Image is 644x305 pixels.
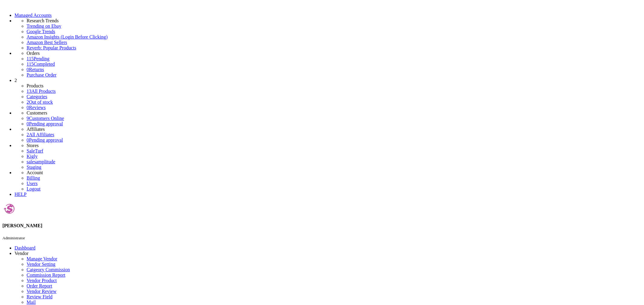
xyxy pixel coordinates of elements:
[2,202,16,215] img: joshlucio05
[14,78,17,83] span: 2
[27,137,29,143] span: 0
[27,186,40,191] a: Logout
[27,99,53,105] a: 2Out of stock
[27,175,40,181] a: Billing
[27,132,54,137] a: 2All Affiliates
[27,159,55,164] a: salesamplitude
[27,267,70,272] a: Catgeory Commission
[27,256,57,261] a: Manage Vendor
[27,272,65,278] a: Commission Report
[14,245,35,250] a: Dashboard
[27,56,34,61] span: 115
[27,110,642,116] li: Customers
[27,262,56,267] a: Vendor Setting
[27,56,642,61] a: 115Pending
[27,72,56,77] a: Purchase Order
[27,127,642,132] li: Affiliates
[27,105,29,110] span: 0
[27,67,29,72] span: 0
[27,105,46,110] a: 0Reviews
[27,300,36,305] a: Mail
[27,121,29,126] span: 0
[27,40,642,45] a: Amazon Best Sellers
[27,18,642,24] li: Research Trends
[27,34,642,40] a: Amazon Insights (Login Before Clicking)
[27,283,52,288] a: Order Report
[27,83,642,89] li: Products
[27,170,642,175] li: Account
[27,143,642,148] li: Stores
[27,61,55,67] a: 115Completed
[2,223,642,228] h4: [PERSON_NAME]
[27,94,47,99] a: Categories
[27,116,29,121] span: 9
[27,148,43,153] a: SaleTurf
[27,24,642,29] a: Trending on Ebay
[27,137,63,143] a: 0Pending approval
[27,99,29,105] span: 2
[27,294,53,299] a: Review Field
[2,236,25,240] small: Administrator
[27,132,29,137] span: 2
[27,89,31,94] span: 13
[27,51,642,56] li: Orders
[27,89,56,94] a: 13All Products
[27,165,41,170] a: Staging
[27,45,642,51] a: Reverb: Popular Products
[14,13,52,18] a: Managed Accounts
[27,181,37,186] a: Users
[27,61,34,67] span: 115
[14,251,28,256] span: Vendor
[27,121,63,126] a: 0Pending approval
[27,154,37,159] a: Kigly
[14,192,27,197] a: HELP
[27,67,44,72] a: 0Returns
[27,116,64,121] a: 9Customers Online
[27,289,56,294] a: Vendor Review
[27,29,642,34] a: Google Trends
[27,278,57,283] a: Vendor Product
